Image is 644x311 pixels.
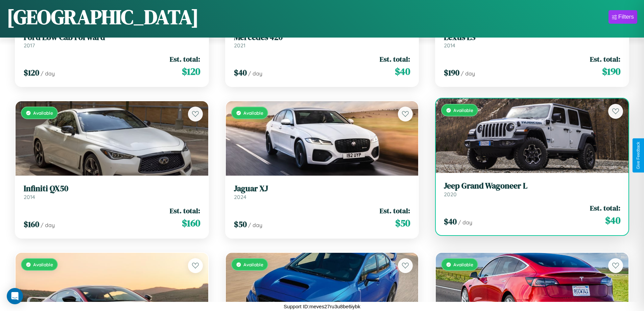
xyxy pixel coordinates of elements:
a: Jeep Grand Wagoneer L2020 [444,181,620,198]
span: $ 40 [605,214,620,227]
span: Est. total: [590,54,620,64]
span: / day [461,70,475,77]
div: Give Feedback [636,142,641,169]
span: 2020 [444,191,457,198]
span: / day [41,70,55,77]
h3: Jeep Grand Wagoneer L [444,181,620,191]
span: $ 40 [395,65,410,78]
span: 2014 [444,42,455,49]
span: Est. total: [380,206,410,216]
span: $ 190 [602,65,620,78]
span: $ 120 [182,65,200,78]
div: Filters [618,14,634,20]
span: $ 50 [395,216,410,230]
h3: Infiniti QX50 [24,184,200,194]
span: 2014 [24,194,35,200]
span: / day [248,222,262,228]
a: Infiniti QX502014 [24,184,200,200]
a: Jaguar XJ2024 [234,184,410,200]
span: $ 50 [234,219,247,230]
span: 2021 [234,42,245,49]
span: 2017 [24,42,35,49]
h3: Jaguar XJ [234,184,410,194]
span: Est. total: [590,203,620,213]
a: Ford Low Cab Forward2017 [24,32,200,49]
a: Lexus LS2014 [444,32,620,49]
span: Est. total: [380,54,410,64]
div: Open Intercom Messenger [7,288,23,304]
span: Est. total: [170,54,200,64]
h1: [GEOGRAPHIC_DATA] [7,3,199,31]
span: $ 40 [444,216,457,227]
span: $ 160 [182,216,200,230]
span: / day [458,219,472,226]
span: $ 120 [24,67,39,78]
span: Available [33,110,53,116]
span: Available [453,262,473,267]
span: / day [41,222,55,228]
span: $ 160 [24,219,39,230]
span: Available [453,107,473,113]
button: Filters [609,10,637,24]
span: 2024 [234,194,246,200]
span: / day [248,70,262,77]
p: Support ID: meves27ru3u8be6iybk [284,302,360,311]
span: $ 40 [234,67,247,78]
a: Mercedes 4202021 [234,32,410,49]
span: Available [243,110,263,116]
span: Available [33,262,53,267]
span: Available [243,262,263,267]
span: Est. total: [170,206,200,216]
span: $ 190 [444,67,459,78]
